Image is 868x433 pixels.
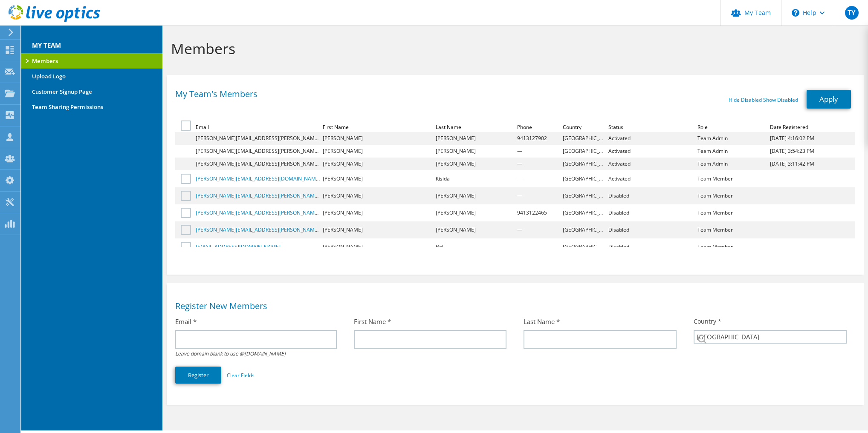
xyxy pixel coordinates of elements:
[561,158,607,170] td: [GEOGRAPHIC_DATA]
[696,187,769,204] td: Team Member
[321,170,434,187] td: [PERSON_NAME]
[434,145,516,158] td: [PERSON_NAME]
[807,90,851,109] a: Apply
[175,302,851,310] h1: Register New Members
[769,132,855,145] td: [DATE] 4:16:02 PM
[607,132,696,145] td: Activated
[729,96,762,103] a: Hide Disabled
[194,158,322,170] td: [PERSON_NAME][EMAIL_ADDRESS][PERSON_NAME][DOMAIN_NAME]
[175,317,197,326] label: Email *
[196,175,321,182] a: [PERSON_NAME][EMAIL_ADDRESS][DOMAIN_NAME]
[696,132,769,145] td: Team Admin
[696,221,769,238] td: Team Member
[321,238,434,255] td: [PERSON_NAME]
[561,145,607,158] td: [GEOGRAPHIC_DATA]
[763,96,798,103] a: Show Disabled
[434,238,516,255] td: Bell
[608,123,636,131] div: Status
[321,204,434,221] td: [PERSON_NAME]
[516,132,561,145] td: 9413127902
[696,238,769,255] td: Team Member
[561,187,607,204] td: [GEOGRAPHIC_DATA]
[434,132,516,145] td: [PERSON_NAME]
[21,84,162,99] a: Customer Signup Page
[434,170,516,187] td: Kisida
[434,221,516,238] td: [PERSON_NAME]
[516,170,561,187] td: —
[607,170,696,187] td: Activated
[516,145,561,158] td: —
[194,145,322,158] td: [PERSON_NAME][EMAIL_ADDRESS][PERSON_NAME][DOMAIN_NAME]
[434,187,516,204] td: [PERSON_NAME]
[321,145,434,158] td: [PERSON_NAME]
[607,221,696,238] td: Disabled
[196,226,361,233] a: [PERSON_NAME][EMAIL_ADDRESS][PERSON_NAME][DOMAIN_NAME]
[516,187,561,204] td: —
[175,367,221,384] button: Register
[607,238,696,255] td: Disabled
[769,145,855,158] td: [DATE] 3:54:23 PM
[845,6,859,20] span: TY
[516,238,561,255] td: —
[516,158,561,170] td: —
[561,170,607,187] td: [GEOGRAPHIC_DATA]
[792,9,799,17] svg: \n
[321,158,434,170] td: [PERSON_NAME]
[196,243,281,250] a: [EMAIL_ADDRESS][DOMAIN_NAME]
[607,158,696,170] td: Activated
[561,204,607,221] td: [GEOGRAPHIC_DATA]
[21,53,162,69] a: Members
[696,158,769,170] td: Team Admin
[607,204,696,221] td: Disabled
[694,317,721,326] label: Country *
[434,158,516,170] td: [PERSON_NAME]
[563,123,594,131] div: Country
[607,187,696,204] td: Disabled
[696,145,769,158] td: Team Admin
[227,372,255,379] a: Clear Fields
[21,69,162,84] a: Upload Logo
[517,123,545,131] div: Phone
[196,192,361,199] a: [PERSON_NAME][EMAIL_ADDRESS][PERSON_NAME][DOMAIN_NAME]
[181,120,193,131] label: Select one or more accounts below
[607,145,696,158] td: Activated
[194,132,322,145] td: [PERSON_NAME][EMAIL_ADDRESS][PERSON_NAME][DOMAIN_NAME]
[524,317,560,326] label: Last Name *
[21,99,162,115] a: Team Sharing Permissions
[561,221,607,238] td: [GEOGRAPHIC_DATA]
[436,123,474,131] div: Last Name
[323,123,362,131] div: First Name
[697,123,720,131] div: Role
[354,317,391,326] label: First Name *
[321,221,434,238] td: [PERSON_NAME]
[696,204,769,221] td: Team Member
[561,132,607,145] td: [GEOGRAPHIC_DATA]
[516,221,561,238] td: —
[516,204,561,221] td: 9413122465
[171,40,855,57] h1: Members
[770,123,821,131] div: Date Registered
[769,158,855,170] td: [DATE] 3:11:42 PM
[434,204,516,221] td: [PERSON_NAME]
[21,32,162,50] h3: MY TEAM
[196,123,222,131] div: Email
[696,170,769,187] td: Team Member
[321,132,434,145] td: [PERSON_NAME]
[196,209,361,216] a: [PERSON_NAME][EMAIL_ADDRESS][PERSON_NAME][DOMAIN_NAME]
[175,350,286,357] i: Leave domain blank to use @[DOMAIN_NAME]
[321,187,434,204] td: [PERSON_NAME]
[561,238,607,255] td: [GEOGRAPHIC_DATA]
